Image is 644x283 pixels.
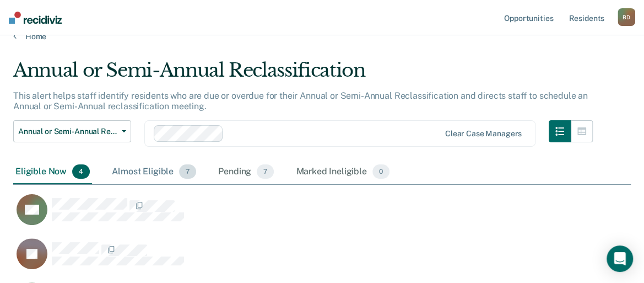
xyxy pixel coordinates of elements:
[18,127,117,136] span: Annual or Semi-Annual Reclassification
[13,90,588,111] p: This alert helps staff identify residents who are due or overdue for their Annual or Semi-Annual ...
[72,164,90,179] span: 4
[13,160,92,184] div: Eligible Now4
[618,8,635,26] button: BD
[13,31,631,41] a: Home
[9,12,62,24] img: Recidiviz
[372,164,389,179] span: 0
[179,164,196,179] span: 7
[13,120,131,142] button: Annual or Semi-Annual Reclassification
[257,164,274,179] span: 7
[13,194,554,238] div: CaseloadOpportunityCell-171321
[216,160,276,184] div: Pending7
[618,8,635,26] div: B D
[110,160,198,184] div: Almost Eligible7
[607,245,633,272] div: Open Intercom Messenger
[445,129,522,138] div: Clear case managers
[13,238,554,282] div: CaseloadOpportunityCell-94852
[13,59,593,90] div: Annual or Semi-Annual Reclassification
[294,160,392,184] div: Marked Ineligible0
